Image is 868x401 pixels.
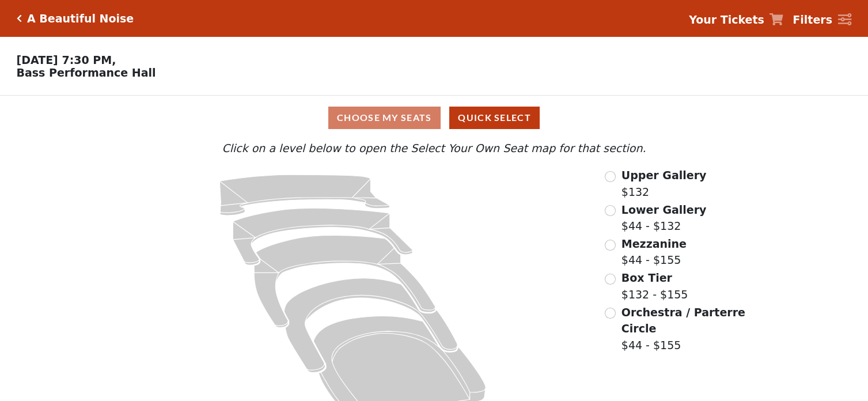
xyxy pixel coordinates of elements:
[793,13,832,26] strong: Filters
[689,12,783,28] a: Your Tickets
[621,236,687,268] label: $44 - $155
[27,12,134,25] h5: A Beautiful Noise
[219,175,389,215] path: Upper Gallery - Seats Available: 152
[689,13,764,26] strong: Your Tickets
[621,271,672,284] span: Box Tier
[621,270,688,302] label: $132 - $155
[793,12,851,28] a: Filters
[621,167,707,200] label: $132
[17,14,22,22] a: Click here to go back to filters
[621,304,747,354] label: $44 - $155
[621,202,707,234] label: $44 - $132
[621,169,707,181] span: Upper Gallery
[117,140,752,157] p: Click on a level below to open the Select Your Own Seat map for that section.
[621,237,687,250] span: Mezzanine
[621,203,707,216] span: Lower Gallery
[621,306,745,335] span: Orchestra / Parterre Circle
[449,107,540,129] button: Quick Select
